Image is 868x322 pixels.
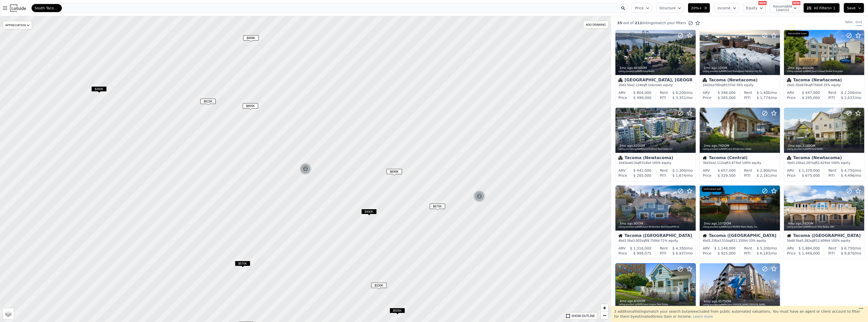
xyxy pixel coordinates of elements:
[630,161,636,165] span: 613
[668,168,693,173] div: /mo
[668,246,693,251] div: /mo
[200,99,216,104] span: $615K
[841,91,854,95] span: $ 2,200
[744,251,750,256] div: PITI
[787,234,791,238] img: House
[620,299,633,303] time: 2025-05-09 04:58
[703,299,777,303] div: , 457 DOM
[619,66,633,70] time: 2025-08-04 21:40
[618,83,693,87] div: 2 bd 2.5 ba sqft · Unknown equity
[704,66,717,70] time: 2025-08-01 00:00
[601,304,608,312] a: Zoom in
[787,78,861,83] div: Tacoma (Newtacoma)
[611,20,700,26] div: out of listings
[617,21,622,25] span: 35
[799,168,820,172] span: $ 1,370,000
[744,90,752,95] div: Rent
[699,185,780,259] a: 3mo ago,107DOMListing provided byNWMLSand RE/MAX Metro Realty, Inc.Unfinished SqftHouseTacoma ([G...
[836,246,861,251] div: /mo
[787,144,862,148] div: , 318 DOM
[371,283,387,290] div: $330K
[91,86,107,92] span: $360K
[787,156,861,161] div: Tacoma (Newtacoma)
[750,95,777,100] div: /mo
[632,3,652,13] button: Price
[703,144,777,148] div: , 74 DOM
[618,251,627,256] div: Price
[787,161,861,165] div: 3 bd 3.25 ba sqft lot · 100% equity
[672,91,686,95] span: $ 6,200
[243,103,258,111] div: $865K
[787,78,791,82] img: Condominium
[717,6,730,11] span: Income
[615,185,695,259] a: 3mo ago,9DOMListing provided byNWMLSand Windermere Real Estate/PSR IncHouseTacoma ([GEOGRAPHIC_DA...
[802,96,820,100] span: $ 295,000
[787,173,796,178] div: Price
[633,96,651,100] span: $ 499,000
[619,144,633,148] time: 2025-07-16 21:12
[704,300,717,303] time: 2025-03-31 07:21
[618,148,693,151] div: Listing provided by NWMLS and FirstPoint Real Estate LLC
[641,161,647,165] span: 314
[693,314,713,318] span: Learn more
[300,163,312,175] div: 2
[828,251,835,256] div: PITI
[787,70,862,73] div: Listing provided by NWMLS and Coldwell Banker Evergreen
[835,95,861,100] div: /mo
[752,168,777,173] div: /mo
[703,66,777,70] div: , 1 DOM
[666,95,693,100] div: /mo
[633,239,641,242] span: 3,002
[660,168,668,173] div: Rent
[757,96,770,100] span: $ 1,774
[235,261,250,268] div: $570K
[387,169,402,176] div: $699K
[704,144,717,148] time: 2025-07-08 18:26
[841,251,854,255] span: $ 9,870
[615,30,695,103] a: 1mo ago,403DOMListing provided byNWMLSand RedfinCondominium[GEOGRAPHIC_DATA], [GEOGRAPHIC_DATA]2b...
[841,246,854,250] span: $ 6,750
[714,3,739,13] button: Income
[792,1,800,5] div: NEW
[718,168,736,172] span: $ 657,000
[633,168,651,172] span: $ 442,000
[714,83,720,87] span: 700
[619,303,693,306] div: Listing provided by NWMLS and Imagine Real Estate
[691,6,702,11] span: 20%+
[841,173,854,177] span: $ 4,496
[828,173,835,178] div: PITI
[703,78,777,83] div: Tacoma (Newtacoma)
[618,70,693,73] div: Listing provided by NWMLS and Redfin
[787,156,791,160] img: Condominium
[787,222,862,226] div: , 74 DOM
[704,222,717,225] time: 2025-06-06 16:55
[788,66,801,70] time: 2025-07-30 17:54
[799,246,820,250] span: $ 1,884,000
[801,239,810,242] span: 5,282
[813,83,819,87] span: 756
[647,239,656,242] span: 9,750
[611,306,868,322] div: 3 additional listing s match your search but are excluded from public automated valuations. You m...
[787,168,794,173] div: ARV
[659,6,675,11] span: Structure
[828,90,836,95] div: Rent
[718,173,736,177] span: $ 329,500
[750,173,777,178] div: /mo
[672,173,686,177] span: $ 1,674
[828,246,836,251] div: Rent
[703,303,777,306] div: Listing provided by NWMLS and [PERSON_NAME] [PERSON_NAME]
[788,222,801,225] time: 2025-05-15 16:25
[728,161,737,165] span: 3,973
[3,21,32,29] div: APPRECIATION
[787,83,861,87] div: 2 bd 1.5 ba sqft lot · 35% equity
[787,251,796,256] div: Price
[787,148,862,151] div: Listing provided by NWMLS and Redfin
[703,173,711,178] div: Price
[387,169,402,174] span: $699K
[703,222,777,226] div: , 107 DOM
[618,239,693,243] div: 4 bd 2.5 ba sqft lot · 71% equity
[3,308,14,319] a: Layers
[844,3,864,13] button: Save
[802,91,820,95] span: $ 447,000
[787,95,796,100] div: Price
